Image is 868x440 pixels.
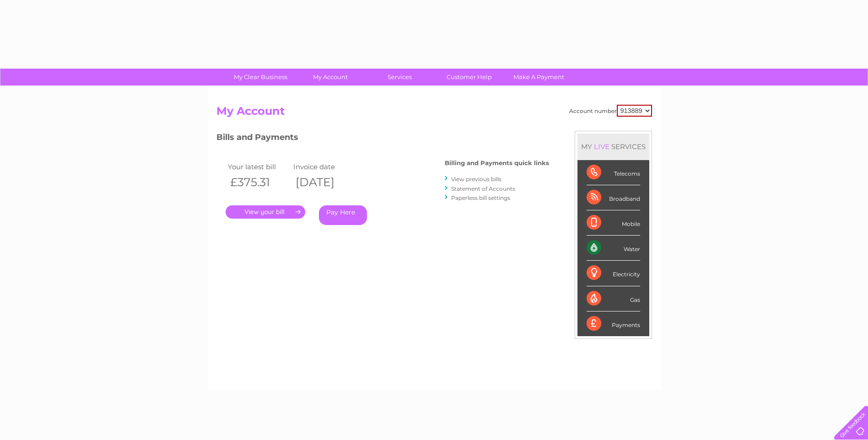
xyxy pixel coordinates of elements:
a: Statement of Accounts [451,185,515,192]
a: . [226,205,305,219]
a: Customer Help [431,69,507,86]
a: Make A Payment [501,69,577,86]
div: Telecoms [587,160,640,185]
div: Electricity [587,261,640,286]
a: My Account [292,69,368,86]
a: View previous bills [451,176,501,182]
a: Paperless bill settings [451,194,510,201]
div: Gas [587,286,640,311]
div: Payments [587,311,640,336]
h2: My Account [216,105,652,122]
div: Account number [569,105,652,117]
a: Pay Here [319,205,367,225]
div: LIVE [592,142,611,151]
div: MY SERVICES [577,134,649,160]
h3: Bills and Payments [216,131,549,147]
th: [DATE] [291,173,357,192]
th: £375.31 [226,173,291,192]
div: Broadband [587,185,640,210]
div: Mobile [587,210,640,236]
a: My Clear Business [223,69,298,86]
td: Your latest bill [226,161,291,173]
td: Invoice date [291,161,357,173]
a: Services [362,69,437,86]
div: Water [587,236,640,261]
h4: Billing and Payments quick links [445,160,549,166]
